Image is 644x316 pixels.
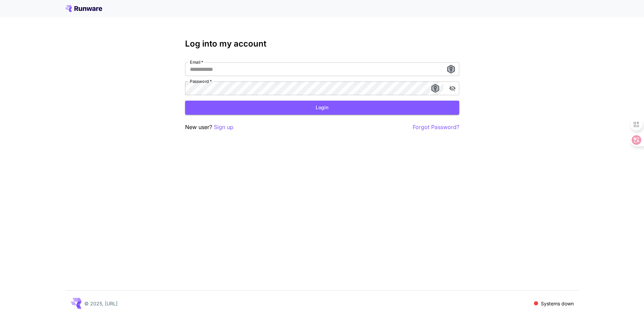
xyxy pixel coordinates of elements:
button: Login [185,101,459,115]
button: Sign up [214,123,233,131]
label: Password [190,78,212,84]
p: © 2025, [URL] [84,300,118,307]
p: Systems down [541,300,574,307]
button: toggle password visibility [446,82,459,94]
label: Email [190,59,203,65]
button: Forgot Password? [413,123,459,131]
p: New user? [185,123,233,131]
h3: Log into my account [185,39,459,49]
